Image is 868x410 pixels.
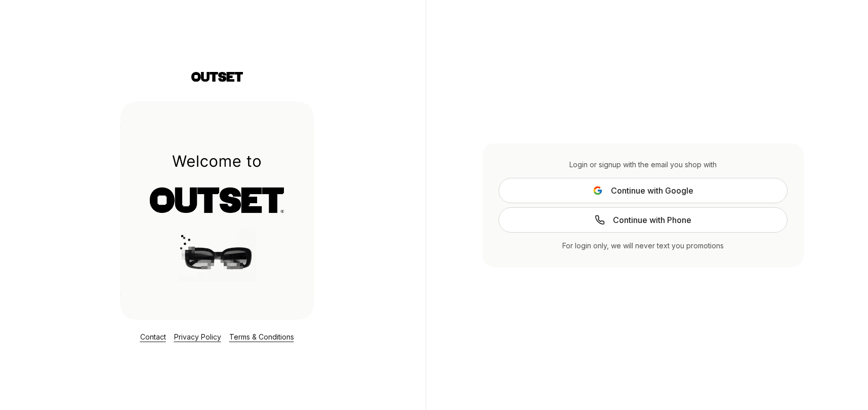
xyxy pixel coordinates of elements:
[499,241,787,251] div: For login only, we will never text you promotions
[174,332,221,341] a: Privacy Policy
[611,184,693,197] span: Continue with Google
[499,160,787,170] div: Login or signup with the email you shop with
[499,207,787,233] a: Continue with Phone
[499,178,787,203] button: Continue with Google
[229,332,294,341] a: Terms & Conditions
[140,332,166,341] a: Contact
[120,101,314,320] img: Login Layout Image
[613,214,691,226] span: Continue with Phone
